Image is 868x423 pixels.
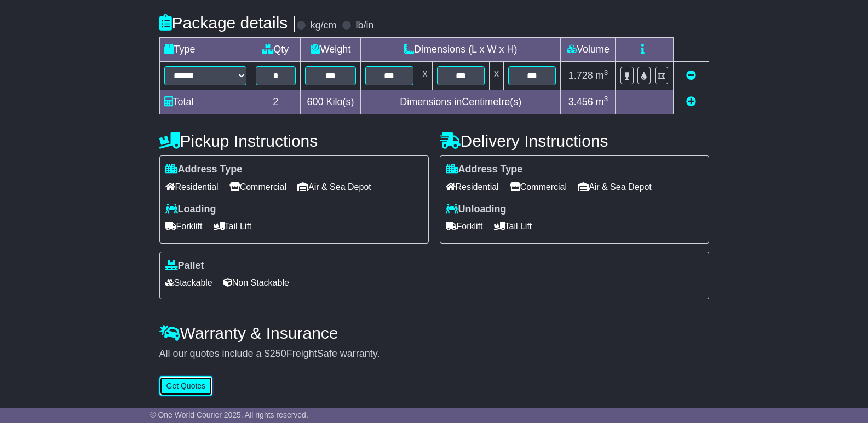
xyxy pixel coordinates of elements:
[159,14,297,32] h4: Package details |
[165,218,203,235] span: Forklift
[165,178,219,195] span: Residential
[440,132,709,150] h4: Delivery Instructions
[446,178,499,195] span: Residential
[159,90,251,114] td: Total
[301,38,361,62] td: Weight
[446,218,483,235] span: Forklift
[686,70,696,81] a: Remove this item
[489,62,503,90] td: x
[297,178,371,195] span: Air & Sea Depot
[159,376,213,396] button: Get Quotes
[307,96,324,107] span: 600
[165,274,212,291] span: Stackable
[446,204,507,216] label: Unloading
[301,90,361,114] td: Kilo(s)
[494,218,532,235] span: Tail Lift
[604,68,608,77] sup: 3
[596,96,608,107] span: m
[165,260,204,272] label: Pallet
[310,20,336,32] label: kg/cm
[568,96,593,107] span: 3.456
[165,164,243,176] label: Address Type
[561,38,616,62] td: Volume
[355,20,373,32] label: lb/in
[251,38,301,62] td: Qty
[150,410,308,419] span: © One World Courier 2025. All rights reserved.
[159,38,251,62] td: Type
[159,348,709,360] div: All our quotes include a $ FreightSafe warranty.
[361,38,561,62] td: Dimensions (L x W x H)
[251,90,301,114] td: 2
[604,95,608,103] sup: 3
[214,218,252,235] span: Tail Lift
[159,132,429,150] h4: Pickup Instructions
[165,204,216,216] label: Loading
[686,96,696,107] a: Add new item
[223,274,289,291] span: Non Stackable
[159,324,709,342] h4: Warranty & Insurance
[568,70,593,81] span: 1.728
[446,164,523,176] label: Address Type
[418,62,432,90] td: x
[270,348,286,359] span: 250
[361,90,561,114] td: Dimensions in Centimetre(s)
[578,178,652,195] span: Air & Sea Depot
[596,70,608,81] span: m
[510,178,567,195] span: Commercial
[229,178,286,195] span: Commercial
